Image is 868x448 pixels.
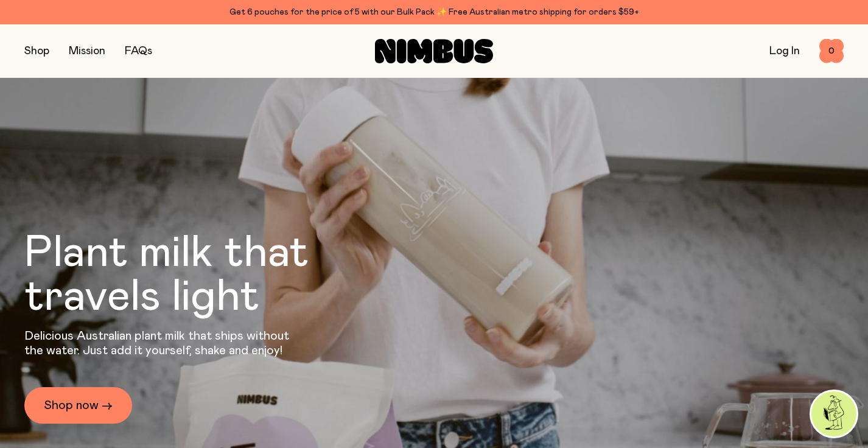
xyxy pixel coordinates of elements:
[125,46,152,57] a: FAQs
[769,46,800,57] a: Log In
[24,387,132,424] a: Shop now →
[24,231,375,319] h1: Plant milk that travels light
[24,5,844,19] div: Get 6 pouches for the price of 5 with our Bulk Pack ✨ Free Australian metro shipping for orders $59+
[819,39,844,63] button: 0
[811,391,856,436] img: agent
[69,46,105,57] a: Mission
[24,329,297,358] p: Delicious Australian plant milk that ships without the water. Just add it yourself, shake and enjoy!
